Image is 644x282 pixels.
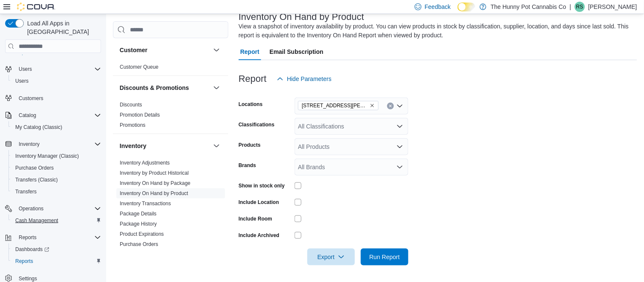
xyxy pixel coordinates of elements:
span: Package History [120,221,157,227]
a: Package Details [120,211,157,217]
button: Users [8,75,104,87]
button: Clear input [387,103,394,109]
button: Discounts & Promotions [120,84,210,92]
button: Cash Management [8,215,104,226]
a: Product Expirations [120,231,164,237]
span: Inventory On Hand by Package [120,180,191,187]
span: Cash Management [12,215,101,226]
button: Operations [2,203,104,215]
span: Operations [15,204,101,214]
button: Inventory [2,138,104,150]
button: Open list of options [397,103,403,109]
button: Operations [15,204,47,214]
span: RS [577,2,584,12]
label: Include Location [239,199,279,206]
button: Run Report [361,248,408,265]
span: 659 Upper James St [298,101,379,110]
a: Inventory On Hand by Product [120,190,188,196]
label: Classifications [239,121,275,128]
button: Inventory [120,142,210,150]
div: Discounts & Promotions [113,100,228,134]
span: Inventory [15,139,101,149]
p: [PERSON_NAME] [588,2,637,12]
span: [STREET_ADDRESS][PERSON_NAME] [302,101,368,110]
span: Inventory by Product Historical [120,170,189,176]
span: Reports [12,256,101,266]
span: Inventory Transactions [120,200,171,207]
a: Inventory by Product Historical [120,170,189,176]
button: Hide Parameters [273,70,335,87]
div: Inventory [113,158,228,273]
a: Promotions [120,122,146,128]
button: Inventory [15,139,43,149]
span: Promotion Details [120,112,160,118]
div: Richard Summerscales [575,2,585,12]
button: Customers [2,92,104,104]
button: Export [307,248,355,265]
a: Transfers (Classic) [12,175,61,185]
p: | [570,2,571,12]
span: Hide Parameters [287,75,332,83]
button: Catalog [15,110,39,120]
span: Dashboards [12,244,101,254]
button: Inventory [211,141,222,151]
button: Remove 659 Upper James St from selection in this group [370,103,375,108]
h3: Discounts & Promotions [120,84,189,92]
button: Customer [120,46,210,54]
a: Dashboards [8,243,104,255]
a: Inventory Adjustments [120,160,170,166]
label: Brands [239,162,256,169]
span: Reports [19,234,37,241]
h3: Inventory [120,142,146,150]
a: Inventory Manager (Classic) [12,151,82,161]
h3: Customer [120,46,147,54]
span: Inventory [19,141,39,148]
button: Discounts & Promotions [211,83,222,93]
span: Dashboards [15,246,49,253]
span: My Catalog (Classic) [12,122,101,132]
span: Run Report [369,253,400,261]
span: Inventory On Hand by Product [120,190,188,197]
button: Purchase Orders [8,162,104,174]
span: Dark Mode [458,11,458,12]
a: Cash Management [12,215,62,226]
button: Transfers [8,186,104,198]
button: Inventory Manager (Classic) [8,150,104,162]
div: View a snapshot of inventory availability by product. You can view products in stock by classific... [239,22,633,40]
span: Inventory Manager (Classic) [12,151,101,161]
span: Transfers [12,187,101,197]
span: Export [312,248,350,265]
button: Catalog [2,109,104,121]
span: Customer Queue [120,64,158,70]
label: Include Archived [239,232,279,239]
img: Cova [17,3,55,11]
button: Users [2,63,104,75]
p: The Hunny Pot Cannabis Co [491,2,566,12]
a: Discounts [120,102,142,108]
span: Transfers (Classic) [15,176,58,183]
span: Transfers [15,188,37,195]
button: My Catalog (Classic) [8,121,104,133]
a: Users [12,76,32,86]
span: Purchase Orders [120,241,158,248]
span: Email Subscription [270,43,323,60]
a: Dashboards [12,244,53,254]
span: Operations [19,205,44,212]
a: Package History [120,221,157,227]
button: Reports [15,232,40,243]
button: Open list of options [397,164,403,170]
label: Include Room [239,215,272,222]
label: Locations [239,101,263,108]
span: Transfers (Classic) [12,175,101,185]
h3: Report [239,74,267,84]
span: Report [240,43,259,60]
span: Users [15,78,28,84]
span: Users [12,76,101,86]
span: Product Expirations [120,231,164,237]
button: Customer [211,45,222,55]
span: Users [19,66,32,73]
span: Customers [19,95,43,102]
a: Transfers [12,187,40,197]
a: My Catalog (Classic) [12,122,66,132]
span: Cash Management [15,217,58,224]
